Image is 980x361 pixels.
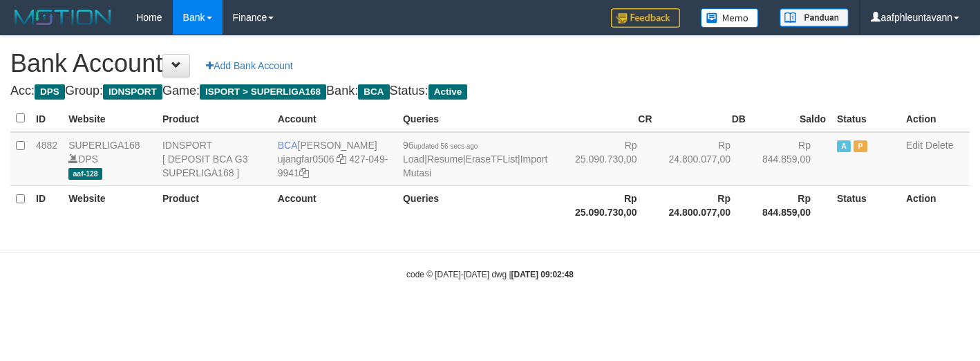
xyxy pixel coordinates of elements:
th: Product [157,185,272,225]
span: DPS [35,84,65,100]
span: ISPORT > SUPERLIGA168 [200,84,326,100]
th: Account [272,105,397,132]
th: Rp 24.800.077,00 [658,185,751,225]
img: MOTION_logo.png [10,7,115,28]
th: Rp 844.859,00 [751,185,831,225]
td: IDNSPORT [ DEPOSIT BCA G3 SUPERLIGA168 ] [157,132,272,186]
th: CR [564,105,657,132]
img: panduan.png [780,8,849,27]
span: aaf-128 [68,168,102,180]
span: Active [428,84,468,100]
img: Feedback.jpg [611,8,680,28]
a: Add Bank Account [197,54,301,77]
th: Action [901,105,970,132]
span: updated 56 secs ago [414,142,478,150]
a: Import Mutasi [403,154,547,178]
td: 4882 [30,132,63,186]
th: Website [63,105,157,132]
span: BCA [278,140,298,151]
h1: Bank Account [10,50,970,77]
th: Saldo [751,105,831,132]
td: Rp 24.800.077,00 [658,132,751,186]
span: IDNSPORT [103,84,162,100]
th: Action [901,185,970,225]
a: SUPERLIGA168 [68,140,140,151]
a: Edit [906,140,923,151]
td: Rp 25.090.730,00 [564,132,657,186]
th: Queries [397,105,564,132]
th: Queries [397,185,564,225]
th: Status [831,185,901,225]
span: | | | [403,140,547,178]
strong: [DATE] 09:02:48 [511,270,574,279]
th: ID [30,185,63,225]
td: DPS [63,132,157,186]
td: Rp 844.859,00 [751,132,831,186]
th: Website [63,185,157,225]
img: Button%20Memo.svg [701,8,759,28]
span: Paused [854,140,867,152]
a: Delete [925,140,953,151]
td: [PERSON_NAME] 427-049-9941 [272,132,397,186]
th: Rp 25.090.730,00 [564,185,657,225]
th: Status [831,105,901,132]
th: DB [658,105,751,132]
a: ujangfar0506 [278,154,334,165]
small: code © [DATE]-[DATE] dwg | [406,270,574,279]
span: BCA [358,84,389,100]
th: Product [157,105,272,132]
a: Resume [427,154,463,165]
h4: Acc: Group: Game: Bank: Status: [10,84,970,98]
a: Load [403,154,424,165]
span: Active [837,140,851,152]
th: Account [272,185,397,225]
th: ID [30,105,63,132]
a: EraseTFList [466,154,518,165]
span: 96 [403,140,478,151]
